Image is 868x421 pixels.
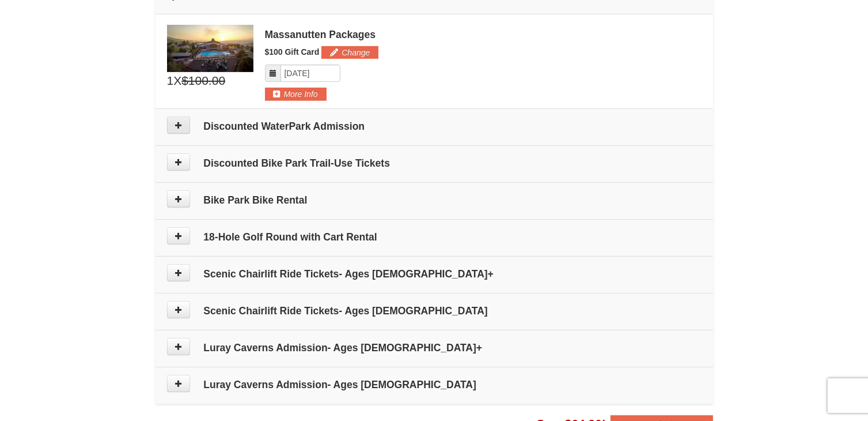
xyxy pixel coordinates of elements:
span: X [173,72,181,89]
h4: Luray Caverns Admission- Ages [DEMOGRAPHIC_DATA] [167,379,702,390]
h4: Bike Park Bike Rental [167,194,702,206]
span: $100.00 [181,72,225,89]
h4: Scenic Chairlift Ride Tickets- Ages [DEMOGRAPHIC_DATA] [167,305,702,317]
h4: Scenic Chairlift Ride Tickets- Ages [DEMOGRAPHIC_DATA]+ [167,268,702,280]
span: $100 Gift Card [265,47,320,57]
button: Change [321,46,378,59]
h4: 18-Hole Golf Round with Cart Rental [167,231,702,243]
div: Massanutten Packages [265,29,702,40]
h4: Discounted Bike Park Trail-Use Tickets [167,157,702,169]
img: 6619879-1.jpg [167,25,253,72]
h4: Discounted WaterPark Admission [167,121,702,132]
button: More Info [265,88,327,100]
span: 1 [167,72,174,89]
h4: Luray Caverns Admission- Ages [DEMOGRAPHIC_DATA]+ [167,342,702,354]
